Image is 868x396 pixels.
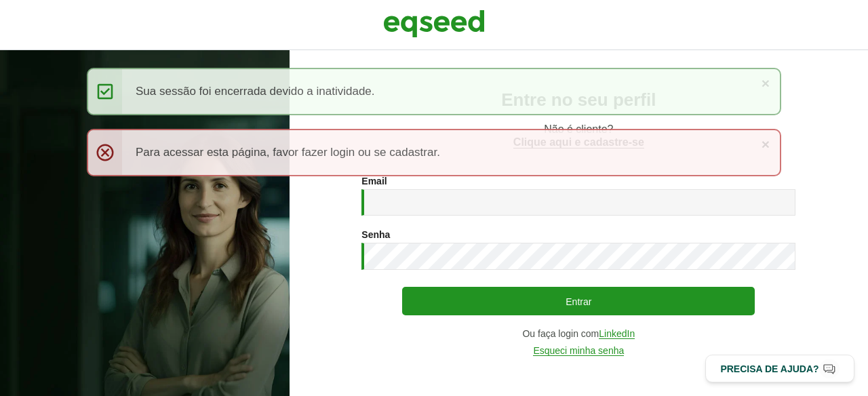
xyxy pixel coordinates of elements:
[361,230,390,239] label: Senha
[762,76,770,90] a: ×
[87,68,781,115] div: Sua sessão foi encerrada devido a inatividade.
[762,137,770,151] a: ×
[402,287,755,315] button: Entrar
[361,329,795,339] div: Ou faça login com
[533,346,624,356] a: Esqueci minha senha
[87,129,781,176] div: Para acessar esta página, favor fazer login ou se cadastrar.
[383,7,485,41] img: EqSeed Logo
[599,329,635,339] a: LinkedIn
